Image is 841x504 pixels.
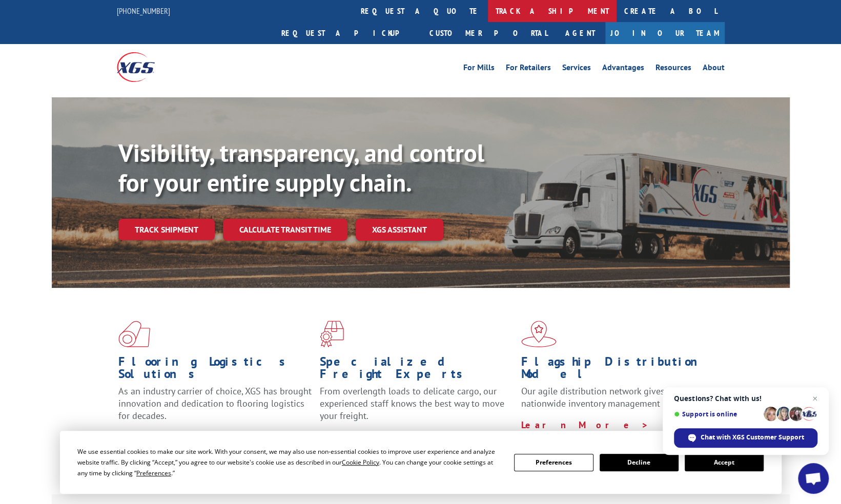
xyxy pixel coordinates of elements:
[562,64,591,75] a: Services
[60,431,782,494] div: Cookie Consent Prompt
[798,463,829,494] div: Open chat
[118,219,215,240] a: Track shipment
[463,64,495,75] a: For Mills
[703,64,725,75] a: About
[118,137,484,198] b: Visibility, transparency, and control for your entire supply chain.
[602,64,644,75] a: Advantages
[506,64,551,75] a: For Retailers
[521,419,649,431] a: Learn More >
[118,385,312,422] span: As an industry carrier of choice, XGS has brought innovation and dedication to flooring logistics...
[320,385,514,431] p: From overlength loads to delicate cargo, our experienced staff knows the best way to move your fr...
[555,22,605,44] a: Agent
[600,454,679,471] button: Decline
[655,64,691,75] a: Resources
[521,355,715,385] h1: Flagship Distribution Model
[320,321,344,347] img: xgs-icon-focused-on-flooring-red
[356,219,443,241] a: XGS ASSISTANT
[809,392,821,405] span: Close chat
[605,22,725,44] a: Join Our Team
[136,469,171,477] span: Preferences
[118,355,312,385] h1: Flooring Logistics Solutions
[521,385,710,409] span: Our agile distribution network gives you nationwide inventory management on demand.
[674,394,817,403] span: Questions? Chat with us!
[274,22,422,44] a: Request a pickup
[118,321,150,347] img: xgs-icon-total-supply-chain-intelligence-red
[521,321,557,347] img: xgs-icon-flagship-distribution-model-red
[422,22,555,44] a: Customer Portal
[674,410,760,418] span: Support is online
[342,458,379,467] span: Cookie Policy
[685,454,764,471] button: Accept
[223,219,347,241] a: Calculate transit time
[514,454,593,471] button: Preferences
[674,428,817,448] div: Chat with XGS Customer Support
[320,355,514,385] h1: Specialized Freight Experts
[701,433,804,442] span: Chat with XGS Customer Support
[77,446,502,478] div: We use essential cookies to make our site work. With your consent, we may also use non-essential ...
[117,6,170,16] a: [PHONE_NUMBER]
